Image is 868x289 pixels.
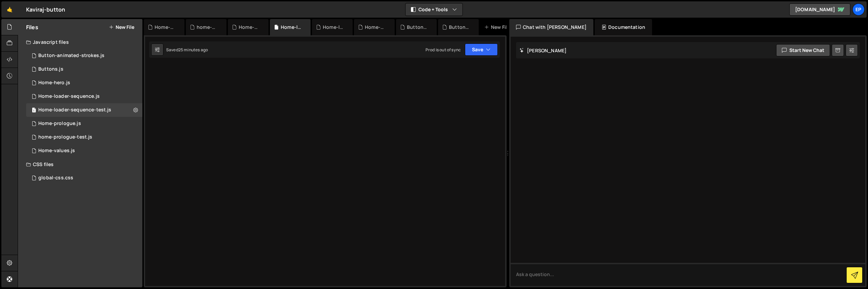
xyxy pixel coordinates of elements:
[426,47,461,53] div: Prod is out of sync
[38,80,70,86] div: Home-hero.js
[465,43,498,56] button: Save
[239,24,260,31] div: Home-prologue.js
[18,35,142,49] div: Javascript files
[26,49,142,62] div: 16061/43947.js
[365,24,387,31] div: Home-hero.js
[166,47,208,53] div: Saved
[484,24,513,31] div: New File
[852,3,865,16] a: Ep
[509,19,593,35] div: Chat with [PERSON_NAME]
[26,90,142,103] div: 16061/43594.js
[38,134,92,140] div: home-prologue-test.js
[38,66,63,72] div: Buttons.js
[38,121,81,127] div: Home-prologue.js
[26,130,142,144] div: 16061/44087.js
[26,5,65,14] div: Kaviraj-button
[519,47,567,54] h2: [PERSON_NAME]
[155,24,176,31] div: Home-values.js
[38,53,104,59] div: Button-animated-strokes.js
[776,44,830,56] button: Start new chat
[406,3,462,16] button: Code + Tools
[789,3,850,16] a: [DOMAIN_NAME]
[32,108,36,113] span: 1
[26,23,38,31] h2: Files
[38,93,100,100] div: Home-loader-sequence.js
[26,76,142,90] div: 16061/43948.js
[178,47,208,53] div: 25 minutes ago
[18,158,142,171] div: CSS files
[281,24,302,31] div: Home-loader-sequence-test.js
[449,24,471,31] div: Button-animated-strokes.js
[595,19,652,35] div: Documentation
[26,117,142,130] div: 16061/43249.js
[38,175,73,181] div: global-css.css
[109,24,134,30] button: New File
[26,144,142,158] div: 16061/43950.js
[38,148,75,154] div: Home-values.js
[38,107,111,113] div: Home-loader-sequence-test.js
[26,171,142,185] div: 16061/43261.css
[197,24,218,31] div: home-prologue-test.js
[26,103,142,117] div: 16061/44088.js
[26,62,142,76] div: 16061/43050.js
[1,1,18,18] a: 🤙
[323,24,344,31] div: Home-loader-sequence.js
[407,24,429,31] div: Buttons.js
